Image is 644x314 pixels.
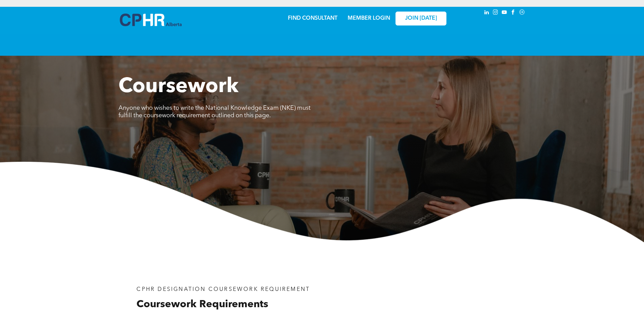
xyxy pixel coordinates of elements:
a: JOIN [DATE] [395,12,446,25]
span: JOIN [DATE] [405,15,437,22]
span: Anyone who wishes to write the National Knowledge Exam (NKE) must fulfill the coursework requirem... [118,105,311,119]
a: youtube [501,8,508,18]
span: CPHR DESIGNATION COURSEWORK REQUIREMENT [136,287,310,292]
a: MEMBER LOGIN [348,16,390,21]
img: A blue and white logo for cp alberta [120,14,182,26]
a: FIND CONSULTANT [288,16,337,21]
a: linkedin [483,8,491,18]
span: Coursework [118,77,239,97]
span: Coursework Requirements [136,299,268,310]
a: Social network [518,8,526,18]
a: facebook [510,8,517,18]
a: instagram [492,8,499,18]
